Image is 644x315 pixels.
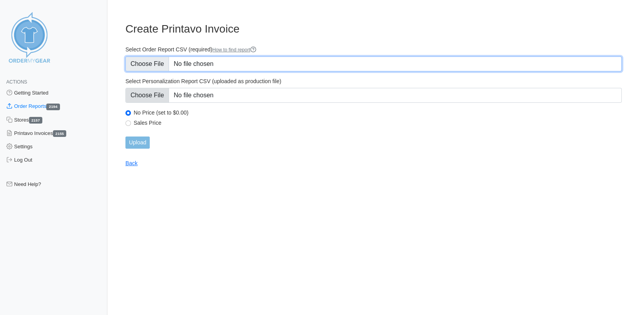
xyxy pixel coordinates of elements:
span: 2157 [29,117,42,124]
label: Select Personalization Report CSV (uploaded as production file) [125,78,622,85]
span: 2155 [53,130,66,137]
label: Select Order Report CSV (required) [125,46,622,53]
label: No Price (set to $0.00) [134,109,622,116]
span: Actions [6,79,27,85]
label: Sales Price [134,119,622,126]
a: Back [125,160,138,166]
h3: Create Printavo Invoice [125,22,622,36]
a: How to find report [212,47,257,53]
input: Upload [125,137,150,149]
span: 2194 [46,104,60,110]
